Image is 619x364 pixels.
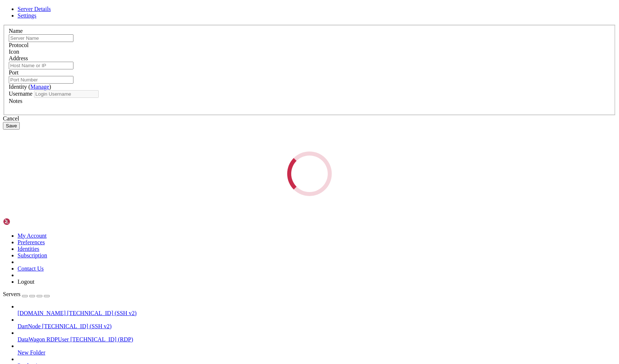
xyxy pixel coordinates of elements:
[280,143,339,203] div: Loading...
[18,323,41,329] span: DartNode
[18,336,616,343] a: DataWagon RDPUser [TECHNICAL_ID] (RDP)
[18,279,34,285] a: Logout
[18,6,51,12] a: Server Details
[9,49,19,55] label: Icon
[9,69,19,76] label: Port
[18,246,39,252] a: Identities
[18,330,616,343] li: DataWagon RDPUser [TECHNICAL_ID] (RDP)
[9,98,22,104] label: Notes
[18,303,616,317] li: [DOMAIN_NAME] [TECHNICAL_ID] (SSH v2)
[9,76,73,84] input: Port Number
[18,252,47,258] a: Subscription
[18,310,616,317] a: [DOMAIN_NAME] [TECHNICAL_ID] (SSH v2)
[9,91,33,97] label: Username
[18,336,69,342] span: DataWagon RDPUser
[18,239,45,245] a: Preferences
[18,323,616,330] a: DartNode [TECHNICAL_ID] (SSH v2)
[9,42,29,48] label: Protocol
[18,12,37,19] a: Settings
[30,84,49,90] a: Manage
[42,323,111,329] span: [TECHNICAL_ID] (SSH v2)
[18,317,616,330] li: DartNode [TECHNICAL_ID] (SSH v2)
[3,291,20,297] span: Servers
[18,233,47,239] a: My Account
[18,265,44,272] a: Contact Us
[3,218,45,225] img: Shellngn
[18,349,45,356] span: New Folder
[18,310,66,316] span: [DOMAIN_NAME]
[9,62,73,69] input: Host Name or IP
[9,34,73,42] input: Server Name
[29,84,51,90] span: ( )
[18,349,616,356] a: New Folder
[67,310,137,316] span: [TECHNICAL_ID] (SSH v2)
[34,90,99,98] input: Login Username
[3,291,50,297] a: Servers
[3,115,616,122] div: Cancel
[9,84,51,90] label: Identity
[3,122,20,130] button: Save
[18,343,616,356] li: New Folder
[70,336,133,342] span: [TECHNICAL_ID] (RDP)
[9,55,28,61] label: Address
[9,28,23,34] label: Name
